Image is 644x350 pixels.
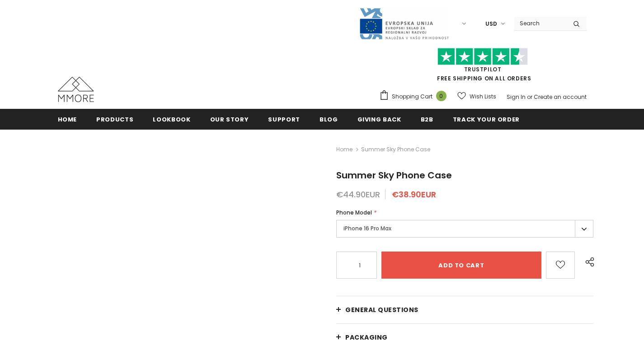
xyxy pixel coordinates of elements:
span: Track your order [453,115,520,124]
label: iPhone 16 Pro Max [336,220,593,238]
a: Create an account [534,93,587,101]
a: Products [96,109,133,129]
span: Products [96,115,133,124]
span: Shopping Cart [392,92,432,101]
a: Our Story [210,109,249,129]
img: Javni Razpis [359,7,449,40]
span: Phone Model [336,209,372,216]
span: €44.90EUR [336,189,380,200]
span: Our Story [210,115,249,124]
a: General Questions [336,296,593,323]
span: Summer Sky Phone Case [361,144,430,155]
span: Lookbook [153,115,190,124]
a: Home [58,109,77,129]
span: Blog [320,115,338,124]
a: Javni Razpis [359,19,449,27]
img: MMORE Cases [58,77,94,102]
a: B2B [421,109,433,129]
a: Blog [320,109,338,129]
input: Add to cart [381,252,541,279]
span: €38.90EUR [392,189,436,200]
a: Home [336,144,353,155]
span: Summer Sky Phone Case [336,169,452,182]
input: Search Site [514,17,566,30]
span: Giving back [357,115,401,124]
a: Track your order [453,109,520,129]
a: support [268,109,300,129]
span: B2B [421,115,433,124]
span: support [268,115,300,124]
span: FREE SHIPPING ON ALL ORDERS [379,52,587,82]
a: Sign In [507,93,526,101]
a: Shopping Cart 0 [379,90,451,103]
span: Home [58,115,77,124]
a: Lookbook [153,109,190,129]
span: USD [485,19,497,28]
a: Giving back [357,109,401,129]
span: or [527,93,532,101]
img: Trust Pilot Stars [437,48,528,65]
a: Trustpilot [464,65,502,73]
span: Wish Lists [470,92,496,101]
span: 0 [436,91,447,101]
span: General Questions [345,305,418,314]
span: PACKAGING [345,333,388,342]
a: Wish Lists [457,89,496,104]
